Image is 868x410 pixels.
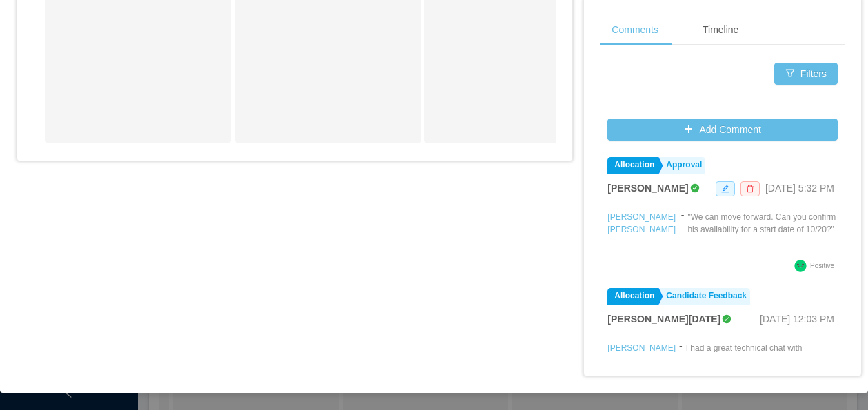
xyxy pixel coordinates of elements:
a: Candidate Feedback [659,288,750,305]
strong: [PERSON_NAME] [607,183,688,194]
span: [DATE] 12:03 PM [760,314,834,325]
div: Timeline [692,14,749,45]
span: Positive [810,262,834,269]
i: icon: delete [746,185,754,193]
a: [PERSON_NAME] [PERSON_NAME] [607,343,676,365]
a: Allocation [607,288,658,305]
i: icon: edit [721,185,729,193]
span: [DATE] 5:32 PM [765,183,834,194]
button: icon: plusAdd Comment [607,119,838,141]
div: - [681,208,685,256]
strong: [PERSON_NAME][DATE] [607,314,720,325]
p: "We can move forward. Can you confirm his availability for a start date of 10/20?" [687,211,838,236]
div: Comments [600,14,669,45]
a: Approval [659,157,705,174]
button: icon: filterFilters [774,63,838,85]
a: [PERSON_NAME] [PERSON_NAME] [607,212,676,234]
a: Allocation [607,157,658,174]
